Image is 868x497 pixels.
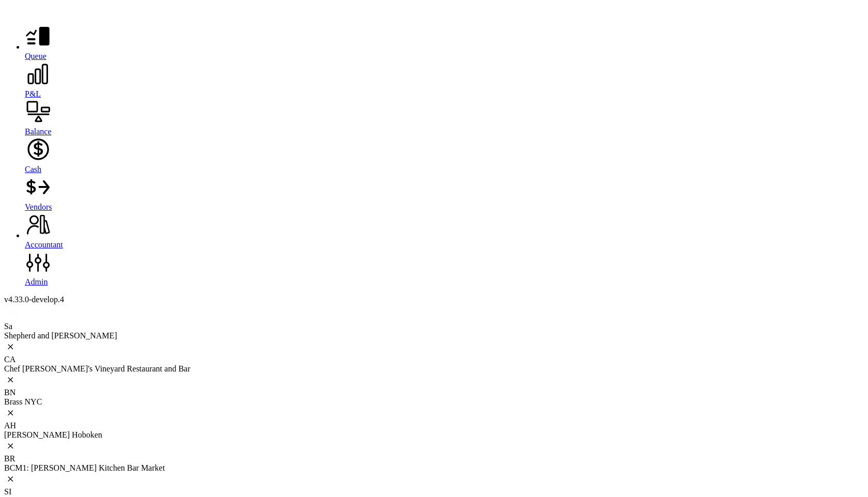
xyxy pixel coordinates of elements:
span: Accountant [25,240,63,249]
div: Chef [PERSON_NAME]'s Vineyard Restaurant and Bar [4,364,864,374]
div: BCM1: [PERSON_NAME] Kitchen Bar Market [4,463,864,473]
span: Queue [25,52,47,60]
a: Balance [25,99,864,136]
div: SI [4,487,864,496]
div: Shepherd and [PERSON_NAME] [4,331,864,340]
a: Cash [25,136,864,174]
div: v 4.33.0-develop.4 [4,295,864,304]
a: Accountant [25,212,864,250]
a: Admin [25,250,864,287]
div: AH [4,421,864,430]
div: Sa [4,322,864,331]
span: Vendors [25,203,52,211]
span: Admin [25,277,48,286]
a: Vendors [25,174,864,212]
div: BR [4,454,864,463]
span: P&L [25,89,41,98]
span: Cash [25,165,41,174]
a: P&L [25,61,864,99]
div: BN [4,388,864,397]
span: Balance [25,127,52,136]
div: [PERSON_NAME] Hoboken [4,430,864,440]
div: Brass NYC [4,397,864,407]
a: Queue [25,23,864,61]
div: CA [4,355,864,364]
